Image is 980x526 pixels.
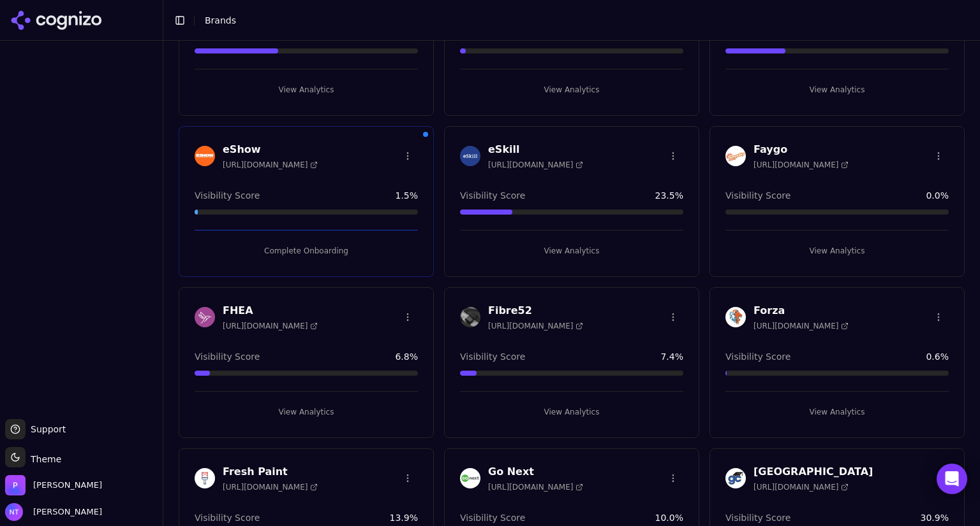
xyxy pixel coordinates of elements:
[195,189,260,202] span: Visibility Score
[460,307,480,327] img: Fibre52
[28,506,102,518] span: [PERSON_NAME]
[5,475,26,495] img: Perrill
[460,350,525,363] span: Visibility Score
[223,142,318,157] h3: eShow
[926,189,949,202] span: 0.0 %
[937,464,967,494] div: Open Intercom Messenger
[921,511,949,524] span: 30.9 %
[488,482,583,492] span: [URL][DOMAIN_NAME]
[223,160,318,170] span: [URL][DOMAIN_NAME]
[5,475,102,495] button: Open organization switcher
[488,303,583,318] h3: Fibre52
[460,146,480,166] img: eSkill
[725,146,746,166] img: Faygo
[195,511,260,524] span: Visibility Score
[488,464,583,480] h3: Go Next
[223,464,318,480] h3: Fresh Paint
[205,14,944,27] nav: breadcrumb
[460,511,525,524] span: Visibility Score
[460,402,683,422] button: View Analytics
[754,142,849,157] h3: Faygo
[195,468,215,488] img: Fresh Paint
[725,241,949,261] button: View Analytics
[655,511,683,524] span: 10.0 %
[26,454,61,464] span: Theme
[33,480,102,491] span: Perrill
[754,464,873,480] h3: [GEOGRAPHIC_DATA]
[460,189,525,202] span: Visibility Score
[725,80,949,100] button: View Analytics
[205,15,236,25] span: Brands
[725,350,791,363] span: Visibility Score
[195,146,215,166] img: eShow
[725,307,746,327] img: Forza
[26,423,66,436] span: Support
[725,511,791,524] span: Visibility Score
[754,321,849,331] span: [URL][DOMAIN_NAME]
[460,468,480,488] img: Go Next
[926,350,949,363] span: 0.6 %
[488,160,583,170] span: [URL][DOMAIN_NAME]
[395,189,418,202] span: 1.5 %
[754,160,849,170] span: [URL][DOMAIN_NAME]
[460,80,683,100] button: View Analytics
[195,350,260,363] span: Visibility Score
[460,241,683,261] button: View Analytics
[754,482,849,492] span: [URL][DOMAIN_NAME]
[195,241,418,261] button: Complete Onboarding
[223,482,318,492] span: [URL][DOMAIN_NAME]
[195,307,215,327] img: FHEA
[655,189,683,202] span: 23.5 %
[488,321,583,331] span: [URL][DOMAIN_NAME]
[660,350,683,363] span: 7.4 %
[223,321,318,331] span: [URL][DOMAIN_NAME]
[725,468,746,488] img: Gold Coast Schools
[5,503,23,521] img: Nate Tower
[725,189,791,202] span: Visibility Score
[195,80,418,100] button: View Analytics
[725,402,949,422] button: View Analytics
[195,402,418,422] button: View Analytics
[488,142,583,157] h3: eSkill
[390,511,418,524] span: 13.9 %
[223,303,318,318] h3: FHEA
[754,303,849,318] h3: Forza
[395,350,418,363] span: 6.8 %
[5,503,102,521] button: Open user button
